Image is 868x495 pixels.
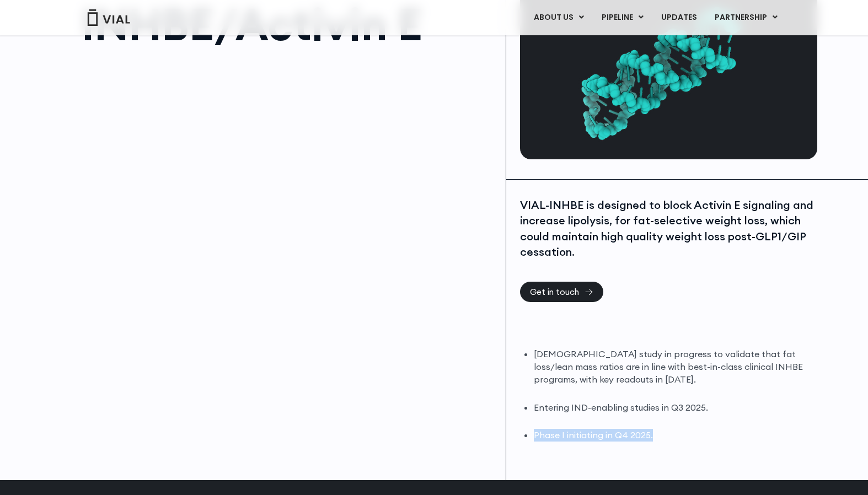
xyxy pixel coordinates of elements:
[593,8,652,27] a: PIPELINEMenu Toggle
[82,2,495,46] h1: INHBE/Activin E
[530,288,579,296] span: Get in touch
[520,197,815,260] div: VIAL-INHBE is designed to block Activin E signaling and increase lipolysis, for fat-selective wei...
[706,8,786,27] a: PARTNERSHIPMenu Toggle
[534,429,815,442] li: Phase I initiating in Q4 2025.
[87,9,131,26] img: Vial Logo
[534,401,815,414] li: Entering IND-enabling studies in Q3 2025.
[525,8,592,27] a: ABOUT USMenu Toggle
[652,8,705,27] a: UPDATES
[534,348,815,386] li: [DEMOGRAPHIC_DATA] study in progress to validate that fat loss/lean mass ratios are in line with ...
[520,282,603,302] a: Get in touch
